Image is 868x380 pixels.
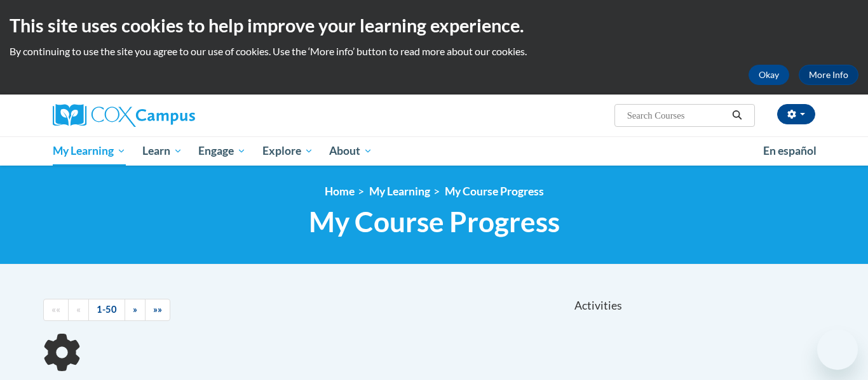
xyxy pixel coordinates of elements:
span: « [76,304,81,315]
a: More Info [799,65,858,85]
iframe: Button to launch messaging window [817,329,858,370]
a: My Learning [44,136,134,166]
span: »» [153,304,162,315]
span: My Course Progress [309,205,560,239]
a: My Course Progress [445,185,544,198]
a: Explore [254,136,322,166]
a: About [322,136,381,166]
span: About [329,143,372,159]
span: My Learning [53,143,126,159]
a: Cox Campus [53,104,294,127]
a: Begining [43,299,69,321]
a: Previous [68,299,89,321]
a: Learn [134,136,191,166]
img: Cox Campus [53,104,195,127]
a: 1-50 [88,299,125,321]
a: End [145,299,170,321]
span: Engage [198,143,246,159]
span: Learn [142,143,182,159]
button: Okay [749,65,789,85]
a: Next [125,299,146,321]
button: Search [728,108,747,123]
span: En español [763,144,817,157]
a: En español [755,138,825,164]
span: Explore [262,143,313,159]
span: «« [51,304,60,315]
a: My Learning [369,185,430,198]
div: Main menu [34,136,834,166]
input: Search Courses [626,108,728,123]
p: By continuing to use the site you agree to our use of cookies. Use the ‘More info’ button to read... [10,44,858,58]
h2: This site uses cookies to help improve your learning experience. [10,13,858,38]
a: Engage [190,136,254,166]
span: » [133,304,137,315]
button: Account Settings [777,104,815,124]
span: Activities [574,299,622,313]
a: Home [325,185,355,198]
